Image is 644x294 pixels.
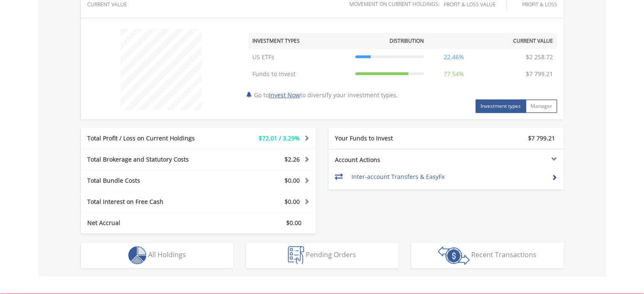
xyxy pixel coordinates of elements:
button: Manager [525,99,557,113]
div: Total Brokerage and Statutory Costs [81,155,218,164]
div: Movement on Current Holdings: [349,1,439,7]
button: All Holdings [81,243,233,268]
a: Invest Now [269,91,300,99]
img: transactions-zar-wht.png [438,246,470,265]
span: All Holdings [148,250,186,259]
th: Investment Types [248,33,351,49]
span: $0.00 [285,198,300,206]
td: Funds to Invest [248,66,351,82]
div: Total Interest on Free Cash [81,198,218,206]
td: 22.46% [428,49,480,66]
div: Account Actions [329,156,446,164]
div: CURRENT VALUE [87,2,144,7]
td: 77.54% [428,66,480,82]
img: pending_instructions-wht.png [288,246,304,264]
button: Recent Transactions [411,243,564,268]
img: holdings-wht.png [128,246,146,264]
th: Current Value [480,33,557,49]
span: $72.01 / 3.29% [259,134,300,142]
div: Your Funds to Invest [329,134,446,143]
td: US ETFs [248,49,351,66]
button: Pending Orders [246,243,398,268]
span: $2.26 [285,155,300,163]
div: Profit & Loss Value [444,2,506,7]
td: $2 258.72 [522,49,557,66]
td: $7 799.21 [522,66,557,82]
div: Net Accrual [81,219,218,227]
span: Pending Orders [306,250,356,259]
span: $0.00 [286,219,301,227]
div: Total Profit / Loss on Current Holdings [81,134,218,143]
td: Inter-account Transfers & EasyFx [351,170,545,183]
span: Recent Transactions [471,250,536,259]
div: Total Bundle Costs [81,176,218,185]
div: Distribution [390,37,424,44]
div: Profit & Loss [517,2,557,7]
button: Investment types [475,99,526,113]
div: Go to to diversify your investment types. [242,25,564,113]
span: $7 799.21 [528,134,555,142]
span: $0.00 [285,176,300,184]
